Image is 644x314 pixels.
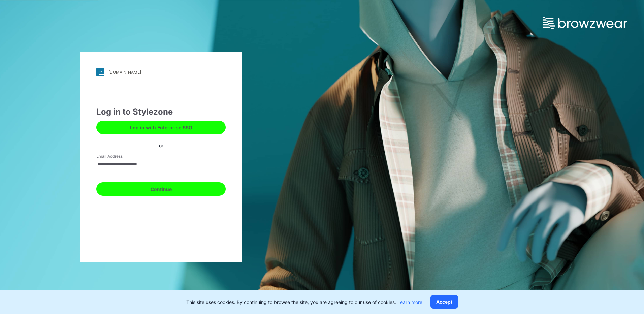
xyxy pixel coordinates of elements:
[96,182,226,196] button: Continue
[96,68,104,76] img: stylezone-logo.562084cfcfab977791bfbf7441f1a819.svg
[397,299,422,305] a: Learn more
[108,70,141,75] div: [DOMAIN_NAME]
[96,68,226,76] a: [DOMAIN_NAME]
[430,295,458,309] button: Accept
[186,299,422,306] p: This site uses cookies. By continuing to browse the site, you are agreeing to our use of cookies.
[96,121,226,134] button: Log in with Enterprise SSO
[96,153,143,159] label: Email Address
[154,142,169,149] div: or
[96,106,226,118] div: Log in to Stylezone
[543,17,627,29] img: browzwear-logo.e42bd6dac1945053ebaf764b6aa21510.svg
